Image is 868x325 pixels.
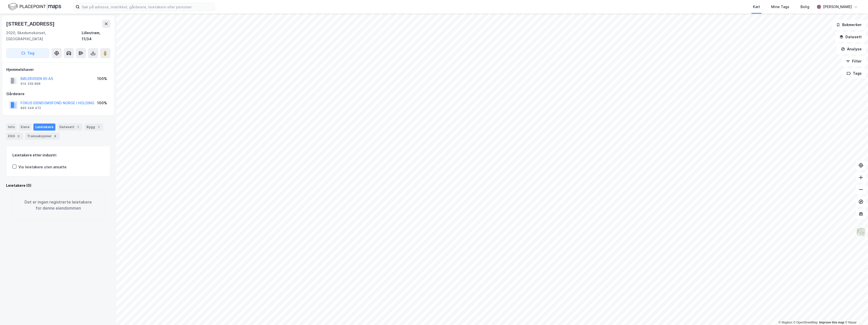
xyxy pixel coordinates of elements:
[771,4,789,10] div: Mine Tags
[53,134,58,139] div: 8
[96,125,101,130] div: 1
[837,44,866,54] button: Analyse
[842,68,866,78] button: Tags
[12,152,104,158] div: Leietakere etter industri
[819,321,844,324] a: Improve this map
[6,91,110,97] div: Gårdeiere
[8,2,61,11] img: logo.f888ab2527a4732fd821a326f86c7f29.svg
[84,124,103,131] div: Bygg
[6,48,50,58] button: Tag
[6,133,23,140] div: ESG
[33,124,55,131] div: Leietakere
[6,20,56,28] div: [STREET_ADDRESS]
[16,134,21,139] div: 3
[842,56,866,66] button: Filter
[25,133,60,140] div: Transaksjoner
[19,124,31,131] div: Eiere
[80,3,215,11] input: Søk på adresse, matrikkel, gårdeiere, leietakere eller personer
[843,301,868,325] div: Kontrollprogram for chat
[75,125,80,130] div: 1
[12,191,104,219] div: Det er ingen registrerte leietakere for denne eiendommen
[97,76,107,82] div: 100%
[835,32,866,42] button: Datasett
[823,4,852,10] div: [PERSON_NAME]
[800,4,809,10] div: Bolig
[6,30,82,42] div: 2020, Skedsmokorset, [GEOGRAPHIC_DATA]
[20,106,41,110] div: 895 548 472
[856,227,866,237] img: Z
[753,4,760,10] div: Kart
[82,30,110,42] div: Lillestrøm, 11/34
[778,321,792,324] a: Mapbox
[6,67,110,73] div: Hjemmelshaver
[97,100,107,106] div: 100%
[57,124,82,131] div: Datasett
[832,20,866,30] button: Bokmerker
[793,321,818,324] a: OpenStreetMap
[843,301,868,325] iframe: Chat Widget
[20,82,40,86] div: 914 339 898
[6,124,17,131] div: Info
[18,164,67,170] div: Vis leietakere uten ansatte
[6,182,110,189] div: Leietakere (0)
